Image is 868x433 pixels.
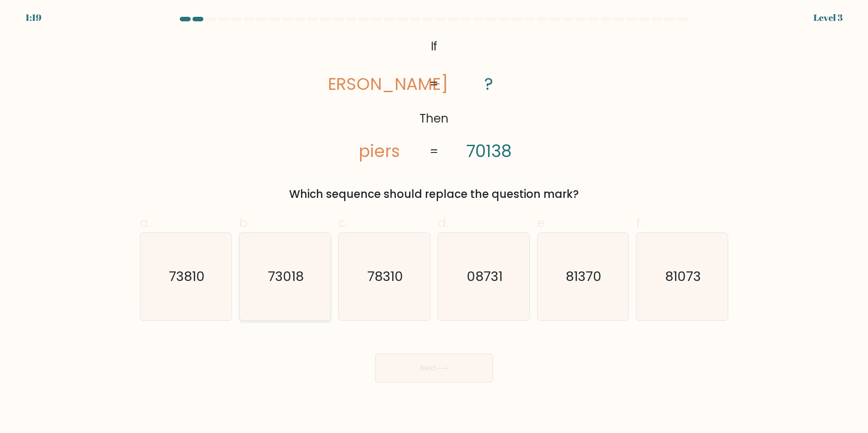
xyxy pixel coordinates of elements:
[814,11,843,25] div: Level 3
[310,72,448,96] tspan: [PERSON_NAME]
[467,267,503,285] text: 08731
[636,214,642,231] span: f.
[145,186,723,202] div: Which sequence should replace the question mark?
[537,214,547,231] span: e.
[338,214,348,231] span: c.
[466,140,512,163] tspan: 70138
[140,214,151,231] span: a.
[430,38,437,54] tspan: If
[169,267,205,285] text: 73810
[329,34,540,164] svg: @import url('[URL][DOMAIN_NAME]);
[484,72,493,96] tspan: ?
[419,110,449,127] tspan: Then
[239,214,250,231] span: b.
[268,267,304,285] text: 73018
[359,139,400,163] tspan: piers
[375,354,493,383] button: Next
[438,214,449,231] span: d.
[429,143,439,160] tspan: =
[665,267,701,285] text: 81073
[25,11,41,25] div: 1:19
[429,76,439,93] tspan: =
[367,267,403,285] text: 78310
[566,267,602,285] text: 81370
